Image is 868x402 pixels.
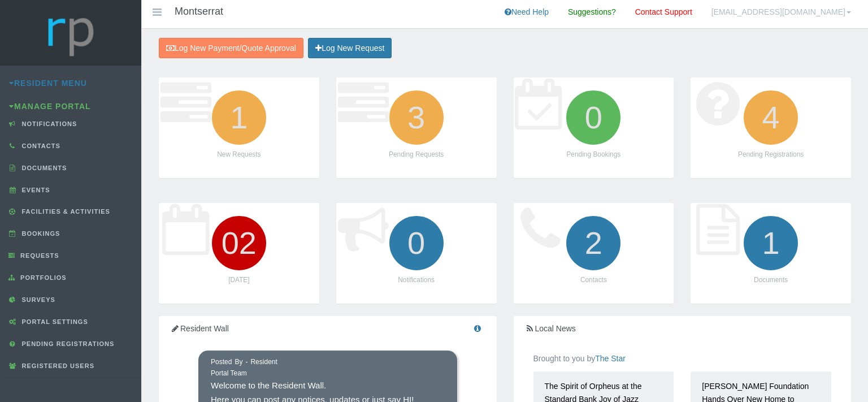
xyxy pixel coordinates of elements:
[348,149,485,160] p: Pending Requests
[336,203,497,303] a: 0 Notifications
[19,165,67,171] span: Documents
[562,211,625,275] i: 2
[533,352,832,365] p: Brought to you by
[175,6,223,18] h4: Montserrat
[9,79,87,88] a: Resident Menu
[739,86,802,149] i: 4
[19,340,115,347] span: Pending Registrations
[702,149,840,160] p: Pending Registrations
[170,275,308,286] p: [DATE]
[19,318,88,325] span: Portal Settings
[18,274,67,281] span: Portfolios
[18,252,59,259] span: Requests
[19,120,77,127] span: Notifications
[702,275,840,286] p: Documents
[170,149,308,160] p: New Requests
[308,38,392,59] a: Log New Request
[170,325,485,333] h5: Resident Wall
[691,203,851,303] a: 1 Documents
[207,86,271,149] i: 1
[525,275,663,286] p: Contacts
[385,86,448,149] i: 3
[348,275,485,286] p: Notifications
[19,296,55,303] span: Surveys
[211,357,277,379] div: Posted By - Resident Portal Team
[19,208,110,215] span: Facilities & Activities
[385,211,448,275] i: 0
[525,149,663,160] p: Pending Bookings
[691,77,851,178] a: 4 Pending Registrations
[19,187,50,193] span: Events
[336,77,497,178] a: 3 Pending Requests
[19,230,60,237] span: Bookings
[514,203,674,303] a: 2 Contacts
[159,77,319,178] a: 1 New Requests
[595,354,626,363] a: The Star
[207,211,271,275] i: 02
[739,211,802,275] i: 1
[525,325,840,333] h5: Local News
[514,77,674,178] a: 0 Pending Bookings
[19,362,94,369] span: Registered Users
[19,142,60,149] span: Contacts
[9,102,91,111] a: Manage Portal
[562,86,625,149] i: 0
[159,38,303,59] a: Log New Payment/Quote Approval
